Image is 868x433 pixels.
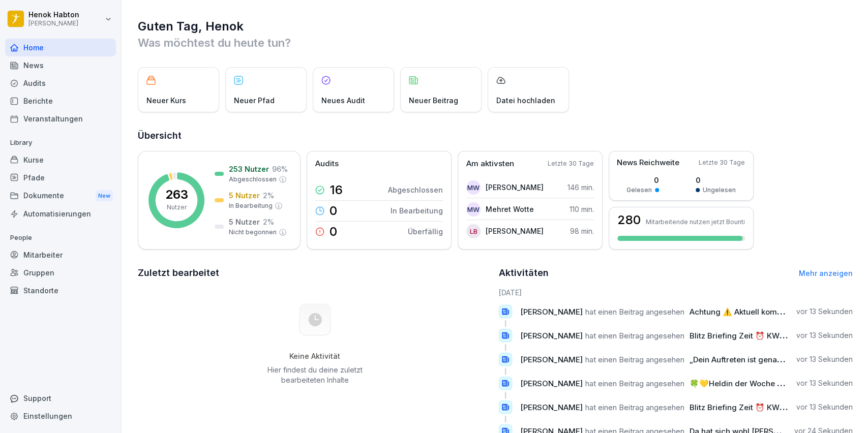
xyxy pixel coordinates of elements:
[330,226,337,238] p: 0
[585,307,684,317] span: hat einen Beitrag angesehen
[499,287,853,298] h6: [DATE]
[146,95,186,106] p: Neuer Kurs
[5,135,116,151] p: Library
[263,365,366,385] p: Hier findest du deine zuletzt bearbeiteten Inhalte
[165,189,188,201] p: 263
[570,204,594,214] p: 110 min.
[229,190,260,201] p: 5 Nutzer
[520,331,583,341] span: [PERSON_NAME]
[229,175,277,184] p: Abgeschlossen
[263,352,366,361] h5: Keine Aktivität
[696,175,736,185] p: 0
[796,330,853,341] p: vor 13 Sekunden
[520,403,583,412] span: [PERSON_NAME]
[138,35,853,51] p: Was möchtest du heute tun?
[5,39,116,56] a: Home
[466,180,481,195] div: MW
[5,56,116,74] a: News
[330,184,343,196] p: 16
[466,224,481,238] div: LB
[466,202,481,216] div: MW
[5,110,116,128] a: Veranstaltungen
[520,379,583,388] span: [PERSON_NAME]
[796,306,853,317] p: vor 13 Sekunden
[520,355,583,364] span: [PERSON_NAME]
[229,228,277,237] p: Nicht begonnen
[272,164,288,174] p: 96 %
[138,18,853,35] h1: Guten Tag, Henok
[617,214,641,226] h3: 280
[570,226,594,236] p: 98 min.
[229,216,260,227] p: 5 Nutzer
[5,92,116,110] a: Berichte
[408,226,443,237] p: Überfällig
[699,158,745,167] p: Letzte 30 Tage
[703,185,736,195] p: Ungelesen
[5,246,116,264] a: Mitarbeiter
[5,389,116,407] div: Support
[626,175,659,185] p: 0
[585,331,684,341] span: hat einen Beitrag angesehen
[409,95,458,106] p: Neuer Beitrag
[499,266,549,280] h2: Aktivitäten
[617,157,679,169] p: News Reichweite
[496,95,555,106] p: Datei hochladen
[567,182,594,193] p: 146 min.
[315,158,339,170] p: Audits
[138,129,853,143] h2: Übersicht
[96,190,113,202] div: New
[5,187,116,205] a: DokumenteNew
[229,164,269,174] p: 253 Nutzer
[486,182,544,193] p: [PERSON_NAME]
[585,355,684,364] span: hat einen Beitrag angesehen
[796,378,853,388] p: vor 13 Sekunden
[548,159,594,168] p: Letzte 30 Tage
[234,95,275,106] p: Neuer Pfad
[466,158,514,170] p: Am aktivsten
[229,201,273,210] p: In Bearbeitung
[388,184,443,195] p: Abgeschlossen
[5,264,116,282] a: Gruppen
[28,11,79,19] p: Henok Habton
[486,204,534,214] p: Mehret Wotte
[28,20,79,27] p: [PERSON_NAME]
[646,218,745,226] p: Mitarbeitende nutzen jetzt Bounti
[486,226,544,236] p: [PERSON_NAME]
[167,203,187,212] p: Nutzer
[5,282,116,299] a: Standorte
[5,151,116,169] a: Kurse
[5,187,116,205] div: Dokumente
[138,266,492,280] h2: Zuletzt bearbeitet
[799,269,853,277] a: Mehr anzeigen
[391,205,443,216] p: In Bearbeitung
[796,354,853,364] p: vor 13 Sekunden
[5,407,116,425] a: Einstellungen
[263,216,274,227] p: 2 %
[585,379,684,388] span: hat einen Beitrag angesehen
[5,169,116,187] a: Pfade
[321,95,365,106] p: Neues Audit
[626,185,652,195] p: Gelesen
[330,205,337,217] p: 0
[796,402,853,412] p: vor 13 Sekunden
[520,307,583,317] span: [PERSON_NAME]
[263,190,274,201] p: 2 %
[5,230,116,246] p: People
[5,205,116,223] a: Automatisierungen
[5,74,116,92] a: Audits
[585,403,684,412] span: hat einen Beitrag angesehen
